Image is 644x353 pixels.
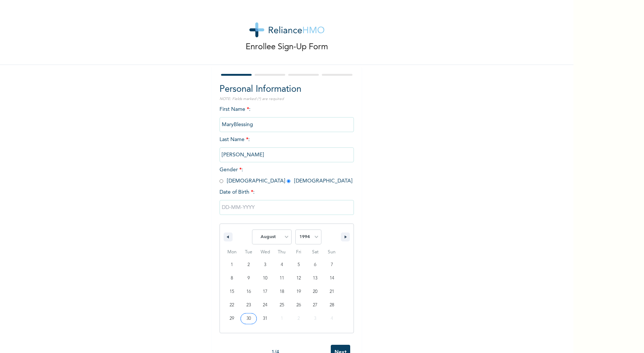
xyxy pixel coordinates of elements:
button: 30 [240,312,257,325]
span: 14 [330,272,334,285]
button: 24 [257,299,274,312]
button: 4 [274,258,290,272]
span: Sat [307,246,324,258]
button: 9 [240,272,257,285]
span: 28 [330,299,334,312]
button: 16 [240,285,257,299]
button: 27 [307,299,324,312]
button: 12 [290,272,307,285]
span: 7 [331,258,333,272]
span: 22 [230,299,234,312]
span: 23 [246,299,251,312]
span: 9 [248,272,250,285]
span: 1 [231,258,233,272]
span: 13 [313,272,317,285]
button: 31 [257,312,274,325]
span: 25 [280,299,284,312]
span: Sun [323,246,340,258]
p: Enrollee Sign-Up Form [246,41,328,53]
span: 8 [231,272,233,285]
button: 14 [323,272,340,285]
span: 19 [296,285,301,299]
span: 30 [246,312,251,325]
button: 7 [323,258,340,272]
span: First Name : [220,107,354,127]
button: 13 [307,272,324,285]
span: Fri [290,246,307,258]
span: Date of Birth : [220,188,255,196]
button: 15 [224,285,240,299]
button: 19 [290,285,307,299]
input: Enter your first name [220,117,354,132]
button: 17 [257,285,274,299]
h2: Personal Information [220,83,354,96]
button: 18 [274,285,290,299]
button: 26 [290,299,307,312]
span: 3 [264,258,266,272]
span: Wed [257,246,274,258]
span: 26 [296,299,301,312]
span: 31 [263,312,267,325]
button: 28 [323,299,340,312]
button: 1 [224,258,240,272]
button: 10 [257,272,274,285]
button: 11 [274,272,290,285]
img: logo [249,22,324,37]
button: 25 [274,299,290,312]
p: NOTE: Fields marked (*) are required [220,96,354,102]
button: 29 [224,312,240,325]
button: 21 [323,285,340,299]
input: Enter your last name [220,147,354,162]
span: Gender : [DEMOGRAPHIC_DATA] [DEMOGRAPHIC_DATA] [220,167,352,184]
span: 6 [314,258,316,272]
span: 29 [230,312,234,325]
span: 21 [330,285,334,299]
span: 16 [246,285,251,299]
span: 12 [296,272,301,285]
span: 4 [281,258,283,272]
button: 20 [307,285,324,299]
button: 2 [240,258,257,272]
button: 23 [240,299,257,312]
button: 6 [307,258,324,272]
span: Tue [240,246,257,258]
span: 15 [230,285,234,299]
span: Mon [224,246,240,258]
button: 5 [290,258,307,272]
span: 17 [263,285,267,299]
button: 8 [224,272,240,285]
span: Last Name : [220,137,354,157]
button: 3 [257,258,274,272]
button: 22 [224,299,240,312]
span: 18 [280,285,284,299]
span: 5 [298,258,300,272]
span: 2 [248,258,250,272]
span: 10 [263,272,267,285]
span: 24 [263,299,267,312]
input: DD-MM-YYYY [220,200,354,215]
span: 11 [280,272,284,285]
span: Thu [274,246,290,258]
span: 27 [313,299,317,312]
span: 20 [313,285,317,299]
